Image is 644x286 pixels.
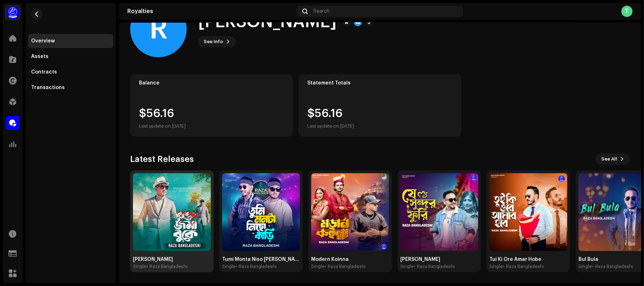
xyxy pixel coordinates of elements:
img: df0a144b-5113-4829-9523-a1778994d1d9 [311,173,389,251]
img: 6207d50e-6bff-40f6-abb9-2382450c25ec [400,173,478,251]
div: Modern Koinna [311,257,389,262]
div: Assets [31,54,48,59]
div: Last update on [DATE] [307,122,354,130]
re-m-nav-item: Transactions [28,81,113,95]
re-o-card-value: Balance [130,74,293,136]
div: Statement Totals [307,80,452,86]
button: See All [596,153,630,165]
re-m-nav-item: Assets [28,49,113,64]
div: • Raza Bangladeshi [325,264,366,269]
div: Contracts [31,69,57,75]
img: a1060ebb-6275-48ed-8507-4566e81a225d [222,173,300,251]
re-m-nav-item: Contracts [28,65,113,79]
span: See All [601,152,617,166]
img: c84af4d7-3e46-4058-ac8b-63df2ccdc58f [489,173,567,251]
re-m-nav-item: Overview [28,34,113,48]
div: T [621,6,633,17]
div: Balance [139,80,284,86]
div: Tui Ki Ore Amar Hobe [489,257,567,262]
button: See Info [198,36,236,47]
div: [PERSON_NAME] [400,257,478,262]
div: • Raza Bangladeshi [146,264,187,269]
div: Last update on [DATE] [139,122,186,130]
div: R [130,1,187,57]
div: Single [579,264,592,269]
div: Single [400,264,414,269]
span: Search [313,8,330,14]
div: • Raza Bangladeshi [592,264,633,269]
img: a1dd4b00-069a-4dd5-89ed-38fbdf7e908f [6,6,20,20]
div: Single [311,264,325,269]
div: • Raza Bangladeshi [236,264,277,269]
div: [PERSON_NAME] [133,257,211,262]
div: Tumi Monta Niso [PERSON_NAME] [222,257,300,262]
div: Single [133,264,146,269]
re-o-card-value: Statement Totals [298,74,461,136]
div: Royalties [127,8,294,14]
div: Transactions [31,85,65,91]
div: Overview [31,38,55,44]
h3: Latest Releases [130,153,194,165]
div: • Raza Bangladeshi [414,264,455,269]
img: e92be203-fed6-4ada-b8a9-c3c645725e55 [133,173,211,251]
div: Single [489,264,503,269]
div: Single [222,264,236,269]
div: • Raza Bangladeshi [503,264,544,269]
span: See Info [204,35,223,49]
